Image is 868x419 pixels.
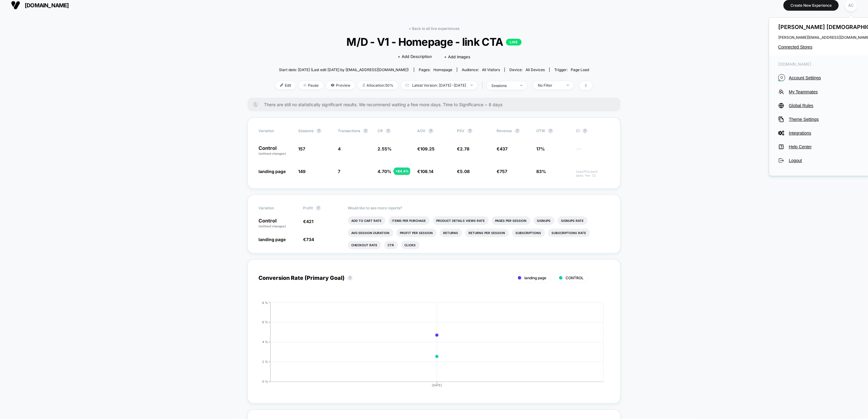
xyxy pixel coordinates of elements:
[460,146,469,151] span: 2.78
[348,241,381,249] li: Checkout Rate
[444,54,470,59] span: + Add Images
[348,206,610,210] p: Would like to see more reports?
[497,169,507,174] span: €
[576,147,609,156] span: ---
[389,216,430,225] li: Items Per Purchase
[338,146,341,151] span: 4
[264,102,608,107] span: There are still no statistically significant results. We recommend waiting a few more days . Time...
[358,81,398,89] span: Allocation: 50%
[538,83,562,88] div: No Filter
[326,81,355,89] span: Preview
[386,128,391,133] button: ?
[548,128,553,133] button: ?
[583,128,588,133] button: ?
[348,229,393,237] li: Avg Session Duration
[500,146,508,151] span: 437
[299,81,323,89] span: Pause
[460,169,470,174] span: 5.08
[25,2,69,9] span: [DOMAIN_NAME]
[420,146,435,151] span: 109.25
[497,146,508,151] span: €
[252,301,603,392] div: CONVERSION_RATE
[554,67,589,72] div: Trigger:
[440,229,462,237] li: Returns
[778,74,785,81] i: O
[536,146,545,151] span: 17%
[533,216,555,225] li: Signups
[433,67,452,72] span: homepage
[363,84,365,87] img: rebalance
[262,301,268,304] tspan: 8 %
[536,128,570,133] span: OTW
[420,169,433,174] span: 108.14
[515,128,520,133] button: ?
[433,216,489,225] li: Product Details Views Rate
[524,276,546,280] span: landing page
[303,206,313,210] span: Profit
[500,169,507,174] span: 757
[280,84,283,87] img: edit
[492,216,530,225] li: Pages Per Session
[576,170,609,178] span: Insufficient data for CI
[468,128,472,133] button: ?
[465,229,509,237] li: Returns Per Session
[506,39,521,45] p: LIVE
[279,67,409,72] span: Start date: [DATE] (Last edit [DATE] by [EMAIL_ADDRESS][DOMAIN_NAME])
[398,54,432,60] span: + Add Description
[9,0,71,10] button: [DOMAIN_NAME]
[363,128,368,133] button: ?
[457,146,469,151] span: €
[303,84,306,87] img: end
[497,128,512,133] span: Revenue
[259,206,292,211] span: Variation
[471,85,473,86] img: end
[417,128,425,133] span: AOV
[462,67,500,72] div: Audience:
[406,84,409,87] img: calendar
[262,380,268,383] tspan: 0 %
[378,169,391,174] span: 4.70 %
[505,67,549,72] span: Device:
[401,241,420,249] li: Clicks
[306,237,314,242] span: 734
[526,67,545,72] span: all devices
[571,67,589,72] span: Page Load
[298,146,305,151] span: 157
[401,81,477,89] span: Latest Version: [DATE] - [DATE]
[417,169,433,174] span: €
[348,216,385,225] li: Add To Cart Rate
[567,85,569,86] img: end
[491,83,516,88] div: sessions
[482,67,500,72] span: All Visitors
[259,224,286,228] span: (without changes)
[298,169,306,174] span: 149
[338,128,360,133] span: Transactions
[291,35,577,48] span: M/D - V1 - Homepage - link CTA
[259,237,286,242] span: landing page
[419,67,452,72] div: Pages:
[378,128,383,133] span: CR
[512,229,545,237] li: Subscriptions
[457,169,470,174] span: €
[316,128,321,133] button: ?
[536,169,546,174] span: 83%
[259,169,286,174] span: landing page
[259,146,292,156] p: Control
[303,237,314,242] span: €
[432,383,442,387] tspan: [DATE]
[259,218,297,229] p: Control
[548,229,590,237] li: Subscriptions Rate
[259,128,292,133] span: Variation
[576,128,609,133] span: CI
[520,85,523,86] img: end
[480,81,487,90] span: |
[457,128,465,133] span: PSV
[417,146,435,151] span: €
[262,360,268,363] tspan: 2 %
[429,128,433,133] button: ?
[11,1,20,10] img: Visually logo
[558,216,588,225] li: Signups Rate
[348,276,353,280] button: ?
[394,168,410,175] div: + 84.4 %
[396,229,437,237] li: Profit Per Session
